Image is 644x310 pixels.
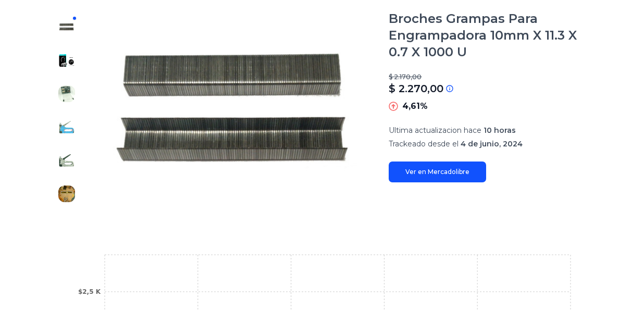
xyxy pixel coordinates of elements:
[104,10,368,210] img: Broches Grampas Para Engrampadora 10mm X 11.3 X 0.7 X 1000 U
[58,85,75,102] img: Broches Grampas Para Engrampadora 10mm X 11.3 X 0.7 X 1000 U
[461,139,523,148] span: 4 de junio, 2024
[402,100,428,113] p: 4,61%
[58,185,75,202] img: Broches Grampas Para Engrampadora 10mm X 11.3 X 0.7 X 1000 U
[78,288,101,295] tspan: $2,5 K
[58,19,75,35] img: Broches Grampas Para Engrampadora 10mm X 11.3 X 0.7 X 1000 U
[389,10,594,60] h1: Broches Grampas Para Engrampadora 10mm X 11.3 X 0.7 X 1000 U
[389,162,486,182] a: Ver en Mercadolibre
[389,81,443,96] p: $ 2.270,00
[58,52,75,69] img: Broches Grampas Para Engrampadora 10mm X 11.3 X 0.7 X 1000 U
[484,126,516,135] span: 10 horas
[389,126,481,135] span: Ultima actualizacion hace
[58,119,75,135] img: Broches Grampas Para Engrampadora 10mm X 11.3 X 0.7 X 1000 U
[389,73,594,81] p: $ 2.170,00
[389,139,459,148] span: Trackeado desde el
[58,152,75,169] img: Broches Grampas Para Engrampadora 10mm X 11.3 X 0.7 X 1000 U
